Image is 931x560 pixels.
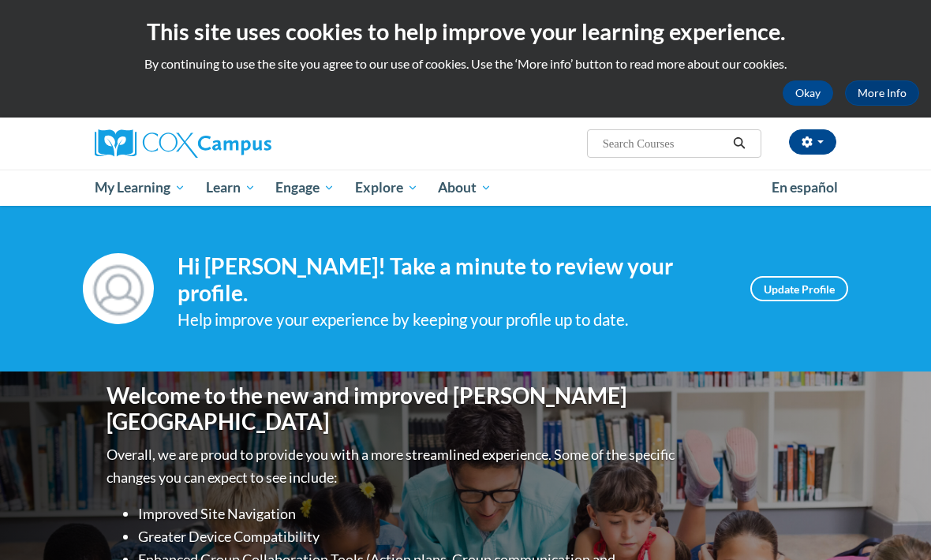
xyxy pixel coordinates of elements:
[84,170,196,206] a: My Learning
[178,253,727,306] h4: Hi [PERSON_NAME]! Take a minute to review your profile.
[428,170,503,206] a: About
[95,129,326,158] a: Cox Campus
[196,170,266,206] a: Learn
[845,80,919,106] a: More Info
[772,179,838,196] span: En español
[138,525,679,548] li: Greater Device Compatibility
[107,443,679,489] p: Overall, we are proud to provide you with a more streamlined experience. Some of the specific cha...
[12,16,919,47] h2: This site uses cookies to help improve your learning experience.
[750,276,848,301] a: Update Profile
[868,497,918,547] iframe: Button to launch messaging window
[83,170,848,206] div: Main menu
[355,178,418,197] span: Explore
[107,383,679,435] h1: Welcome to the new and improved [PERSON_NAME][GEOGRAPHIC_DATA]
[206,178,256,197] span: Learn
[438,178,492,197] span: About
[789,129,836,155] button: Account Settings
[727,134,751,153] button: Search
[138,502,679,525] li: Improved Site Navigation
[601,134,727,153] input: Search Courses
[345,170,428,206] a: Explore
[178,307,727,333] div: Help improve your experience by keeping your profile up to date.
[761,171,848,204] a: En español
[95,178,185,197] span: My Learning
[783,80,833,106] button: Okay
[83,253,154,324] img: Profile Image
[95,129,271,158] img: Cox Campus
[12,55,919,73] p: By continuing to use the site you agree to our use of cookies. Use the ‘More info’ button to read...
[265,170,345,206] a: Engage
[275,178,335,197] span: Engage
